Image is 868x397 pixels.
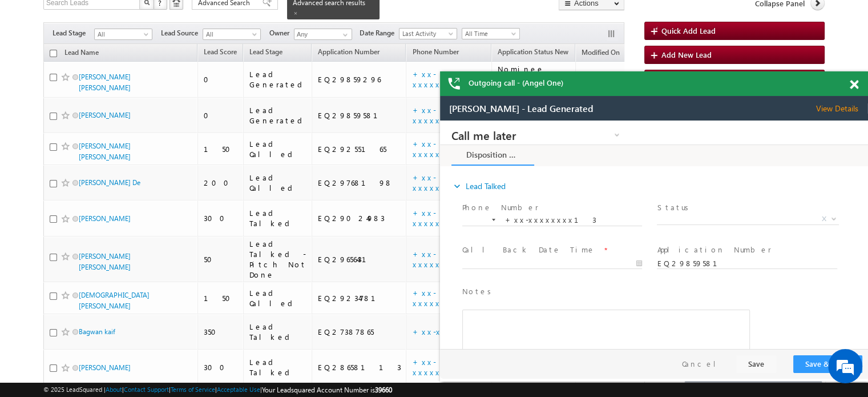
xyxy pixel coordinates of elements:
[204,213,238,223] div: 300
[203,29,261,40] a: All
[161,28,203,38] span: Lead Source
[462,28,520,39] a: All Time
[249,173,306,193] div: Lead Called
[249,288,306,308] div: Lead Called
[312,46,385,61] a: Application Number
[412,288,481,308] a: +xx-xxxxxxxx71
[382,93,386,103] span: X
[204,293,238,303] div: 150
[198,46,243,61] a: Lead Score
[249,69,306,90] div: Lead Generated
[11,60,23,71] i: expand_more
[22,82,99,93] label: Phone Number
[204,254,238,264] div: 50
[50,50,57,57] input: Check all records
[318,74,401,85] div: EQ29859296
[79,142,131,161] a: [PERSON_NAME] [PERSON_NAME]
[217,386,260,393] a: Acceptable Use
[59,46,104,61] a: Lead Name
[204,362,238,372] div: 300
[412,105,480,125] a: +xx-xxxxxxxx13
[249,47,282,56] span: Lead Stage
[318,362,401,372] div: EQ28658113
[462,29,516,39] span: All Time
[269,28,294,38] span: Owner
[204,178,238,188] div: 200
[22,124,155,135] label: Call Back Date Time
[318,178,401,188] div: EQ29768198
[661,50,712,59] span: Add New Lead
[187,6,215,33] div: Minimize live chat window
[492,46,574,61] a: Application Status New
[95,29,149,39] span: All
[318,293,401,303] div: EQ29234781
[43,384,392,395] span: © 2025 LeadSquared | | | | |
[249,357,306,378] div: Lead Talked
[661,26,716,35] span: Quick Add Lead
[9,7,154,18] span: [PERSON_NAME] - Lead Generated
[399,29,454,39] span: Last Activity
[337,29,351,41] a: Show All Items
[498,64,570,95] div: Nominee Step Completed
[11,9,157,19] span: Call me later
[217,82,252,93] label: Status
[582,69,653,90] div: [DATE] 07:43 AM
[94,29,152,40] a: All
[498,47,568,56] span: Application Status New
[79,327,115,336] a: Bagwan kaif
[79,111,131,119] a: [PERSON_NAME]
[399,28,457,39] a: Last Activity
[576,46,636,61] a: Modified On (sorted descending)
[249,105,306,126] div: Lead Generated
[15,106,208,301] textarea: Type your message and click 'Submit'
[204,144,238,154] div: 150
[412,47,458,56] span: Phone Number
[53,28,94,38] span: Lead Stage
[412,357,484,377] a: +xx-xxxxxxxx21
[124,386,169,393] a: Contact Support
[318,254,401,264] div: EQ29656431
[249,208,306,228] div: Lead Talked
[79,214,131,223] a: [PERSON_NAME]
[22,189,310,253] div: Rich Text Editor, 40788eee-0fb2-11ec-a811-0adc8a9d82c2__tab1__section1__Notes__Lead__0_lsq-form-m...
[204,74,238,85] div: 0
[406,46,464,61] a: Phone Number
[244,46,288,61] a: Lead Stage
[11,8,183,21] a: Call me later
[318,213,401,223] div: EQ29024983
[19,60,48,75] img: d_60004797649_company_0_60004797649
[582,48,620,57] span: Modified On
[412,69,479,89] a: +xx-xxxxxxxx16
[79,252,131,271] a: [PERSON_NAME] [PERSON_NAME]
[79,73,131,92] a: [PERSON_NAME] [PERSON_NAME]
[79,178,140,187] a: [PERSON_NAME] De
[318,327,401,337] div: EQ27387865
[217,124,331,135] label: Application Number
[294,29,352,40] input: Type to Search
[171,386,215,393] a: Terms of Service
[412,139,467,159] a: +xx-xxxxxxxx59
[412,173,469,193] a: +xx-xxxxxxxx79
[167,311,207,326] em: Submit
[204,327,238,337] div: 350
[79,291,150,310] a: [DEMOGRAPHIC_DATA][PERSON_NAME]
[203,29,257,39] span: All
[318,47,380,56] span: Application Number
[621,49,631,58] span: (sorted descending)
[469,78,563,88] span: Outgoing call - (Angel One)
[318,144,401,154] div: EQ29255165
[11,25,94,45] a: Disposition Form
[106,386,122,393] a: About
[318,110,401,121] div: EQ29859581
[412,208,483,228] a: +xx-xxxxxxxx81
[249,139,306,159] div: Lead Called
[59,60,192,75] div: Leave a message
[375,386,392,394] span: 39660
[11,55,66,76] a: expand_moreLead Talked
[79,363,131,372] a: [PERSON_NAME]
[360,28,399,38] span: Date Range
[204,110,238,121] div: 0
[249,322,306,342] div: Lead Talked
[412,327,486,336] a: +xx-xxxxxxxx64
[204,47,237,56] span: Lead Score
